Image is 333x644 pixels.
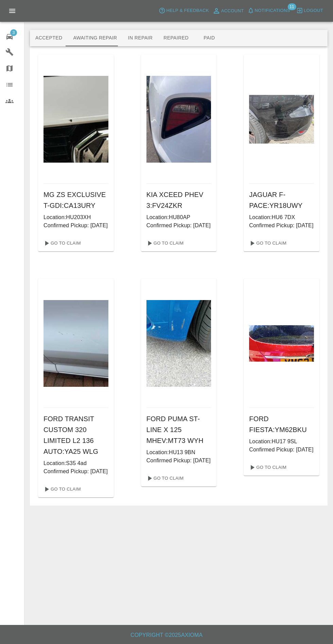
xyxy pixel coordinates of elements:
p: Confirmed Pickup: [DATE] [249,446,314,454]
button: Repaired [158,30,194,46]
button: Help & Feedback [157,5,210,16]
h6: FORD FIESTA : YM62BKU [249,413,314,435]
p: Confirmed Pickup: [DATE] [249,221,314,230]
span: Help & Feedback [166,7,209,15]
span: Notifications [255,7,290,15]
p: Location: HU203XH [43,213,108,221]
h6: Copyright © 2025 Axioma [5,630,328,640]
p: Location: HU80AP [146,213,211,221]
span: 3 [10,29,17,36]
button: Logout [295,5,325,16]
a: Go To Claim [41,238,83,249]
button: In Repair [123,30,158,46]
a: Go To Claim [144,238,186,249]
button: Accepted [30,30,68,46]
p: Confirmed Pickup: [DATE] [43,221,108,230]
a: Go To Claim [246,462,288,473]
p: Location: HU13 9BN [146,448,211,457]
p: Location: S35 4ad [43,459,108,467]
button: Paid [194,30,225,46]
p: Location: HU6 7DX [249,213,314,221]
button: Open drawer [4,3,20,19]
a: Go To Claim [144,473,186,484]
a: Go To Claim [246,238,288,249]
h6: FORD PUMA ST-LINE X 125 MHEV : MT73 WYH [146,413,211,446]
p: Confirmed Pickup: [DATE] [146,221,211,230]
a: Account [211,5,246,16]
button: Notifications [246,5,292,16]
h6: MG ZS EXCLUSIVE T-GDI : CA13URY [43,189,108,211]
span: 11 [287,3,296,10]
h6: KIA XCEED PHEV 3 : FV24ZKR [146,189,211,211]
button: Awaiting Repair [68,30,122,46]
h6: JAGUAR F-PACE : YR18UWY [249,189,314,211]
p: Confirmed Pickup: [DATE] [146,457,211,465]
span: Account [221,7,244,15]
a: Go To Claim [41,484,83,495]
p: Location: HU17 9SL [249,437,314,446]
span: Logout [304,7,323,15]
p: Confirmed Pickup: [DATE] [43,467,108,476]
h6: FORD TRANSIT CUSTOM 320 LIMITED L2 136 AUTO : YA25 WLG [43,413,108,457]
